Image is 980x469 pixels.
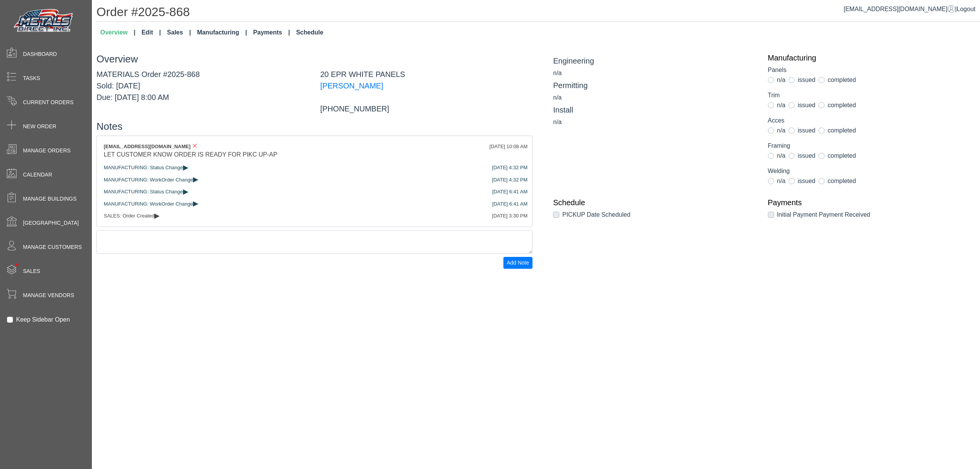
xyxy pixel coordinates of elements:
span: Manage Orders [23,147,70,155]
div: MANUFACTURING: Status Change [104,164,525,172]
div: MATERIALS Order #2025-868 Sold: [DATE] Due: [DATE] 8:00 AM [91,69,315,114]
a: Edit [139,25,164,40]
a: Manufacturing [194,25,250,40]
a: [EMAIL_ADDRESS][DOMAIN_NAME] [844,6,955,12]
div: [DATE] 6:41 AM [492,188,528,196]
div: [DATE] 4:32 PM [492,176,528,184]
h3: Overview [96,53,532,65]
h5: Install [553,105,756,114]
div: LET CUSTOMER KNOW ORDER IS READY FOR PIKC UP-AP [104,150,525,159]
div: MANUFACTURING: WorkOrder Change [104,200,525,208]
a: Payments [768,198,971,207]
a: Overview [97,25,139,40]
span: ▸ [193,201,198,206]
span: ▸ [183,189,188,194]
label: Initial Payment Payment Received [777,210,871,219]
a: Payments [250,25,293,40]
span: Manage Buildings [23,195,77,203]
span: Dashboard [23,50,57,58]
span: [EMAIL_ADDRESS][DOMAIN_NAME] [104,144,191,149]
img: Metals Direct Inc Logo [11,7,77,35]
div: | [844,5,975,14]
div: [DATE] 6:41 AM [492,200,528,208]
div: n/a [553,118,756,127]
h5: Engineering [553,56,756,65]
span: Current Orders [23,98,73,106]
div: n/a [553,93,756,102]
div: SALES: Order Created [104,212,525,220]
label: Keep Sidebar Open [16,315,70,324]
h3: Notes [96,121,532,132]
span: New Order [23,123,56,131]
div: [DATE] 10:08 AM [490,143,528,150]
span: • [7,252,27,277]
span: ▸ [154,213,160,218]
span: Sales [23,267,40,275]
a: Sales [164,25,194,40]
span: Add Note [507,260,529,266]
span: ▸ [193,176,198,181]
span: Manage Customers [23,243,82,251]
a: Manufacturing [768,53,971,62]
div: [DATE] 4:32 PM [492,164,528,172]
a: Schedule [293,25,326,40]
button: Add Note [503,257,532,269]
span: Calendar [23,171,52,179]
label: PICKUP Date Scheduled [562,210,630,219]
span: ▸ [183,165,188,170]
div: n/a [553,69,756,78]
a: Schedule [553,198,756,207]
a: [PERSON_NAME] [320,82,383,90]
div: 20 EPR WHITE PANELS [PHONE_NUMBER] [315,69,539,114]
div: MANUFACTURING: Status Change [104,188,525,196]
span: [GEOGRAPHIC_DATA] [23,219,79,227]
div: [DATE] 3:30 PM [492,212,528,220]
span: Logout [957,6,975,12]
span: Manage Vendors [23,291,74,299]
span: Tasks [23,74,40,82]
h5: Permitting [553,81,756,90]
h1: Order #2025-868 [96,5,980,22]
div: MANUFACTURING: WorkOrder Change [104,176,525,184]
